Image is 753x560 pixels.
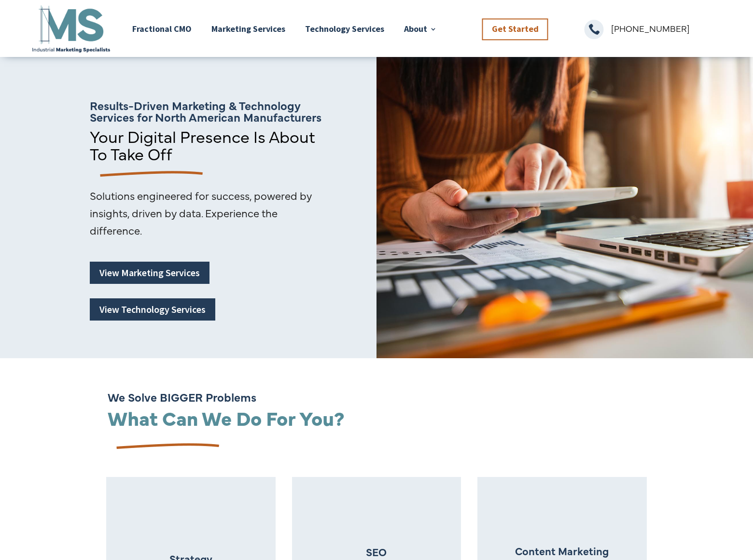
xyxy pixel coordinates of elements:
p: Your Digital Presence Is About To Take Off [90,127,322,162]
img: underline [106,434,223,459]
h2: What Can We Do For You? [108,407,634,432]
a: View Technology Services [90,298,215,321]
a: View Marketing Services [90,262,209,284]
span: SEO [366,544,387,559]
p: Solutions engineered for success, powered by insights, driven by data. Experience the difference. [90,187,317,239]
a: Technology Services [305,3,384,54]
h5: Results-Driven Marketing & Technology Services for North American Manufacturers [90,99,322,127]
span:  [585,20,604,39]
img: underline [90,162,207,187]
a: Marketing Services [211,3,285,54]
a: About [404,3,437,54]
p: [PHONE_NUMBER] [611,20,723,37]
a: Get Started [482,18,548,40]
h5: We Solve BIGGER Problems [108,391,634,407]
a: Fractional CMO [132,3,192,54]
span: Content Marketing [515,543,609,558]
